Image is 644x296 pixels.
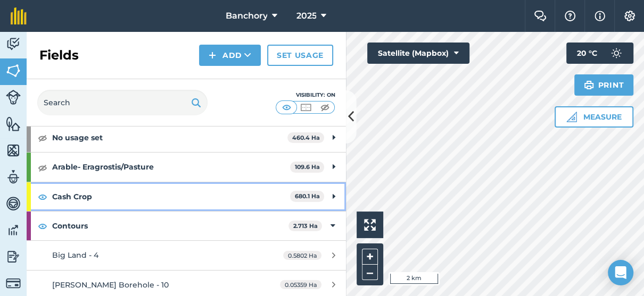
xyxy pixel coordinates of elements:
span: 2025 [296,10,316,22]
img: svg+xml;base64,PHN2ZyB4bWxucz0iaHR0cDovL3d3dy53My5vcmcvMjAwMC9zdmciIHdpZHRoPSIxOCIgaGVpZ2h0PSIyNC... [38,190,47,203]
img: svg+xml;base64,PHN2ZyB4bWxucz0iaHR0cDovL3d3dy53My5vcmcvMjAwMC9zdmciIHdpZHRoPSIxOSIgaGVpZ2h0PSIyNC... [191,96,201,109]
strong: Arable- Eragrostis/Pasture [52,153,290,181]
img: svg+xml;base64,PD94bWwgdmVyc2lvbj0iMS4wIiBlbmNvZGluZz0idXRmLTgiPz4KPCEtLSBHZW5lcmF0b3I6IEFkb2JlIE... [6,169,21,185]
input: Search [37,90,208,115]
strong: 109.6 Ha [295,163,320,171]
button: 20 °C [566,43,633,64]
img: svg+xml;base64,PD94bWwgdmVyc2lvbj0iMS4wIiBlbmNvZGluZz0idXRmLTgiPz4KPCEtLSBHZW5lcmF0b3I6IEFkb2JlIE... [6,196,21,212]
img: svg+xml;base64,PD94bWwgdmVyc2lvbj0iMS4wIiBlbmNvZGluZz0idXRmLTgiPz4KPCEtLSBHZW5lcmF0b3I6IEFkb2JlIE... [6,276,21,291]
span: 0.5802 Ha [283,251,321,260]
img: svg+xml;base64,PD94bWwgdmVyc2lvbj0iMS4wIiBlbmNvZGluZz0idXRmLTgiPz4KPCEtLSBHZW5lcmF0b3I6IEFkb2JlIE... [606,43,627,64]
strong: Cash Crop [52,182,290,211]
img: svg+xml;base64,PHN2ZyB4bWxucz0iaHR0cDovL3d3dy53My5vcmcvMjAwMC9zdmciIHdpZHRoPSI1MCIgaGVpZ2h0PSI0MC... [280,102,293,113]
button: – [362,265,378,280]
strong: 680.1 Ha [295,192,320,200]
img: svg+xml;base64,PHN2ZyB4bWxucz0iaHR0cDovL3d3dy53My5vcmcvMjAwMC9zdmciIHdpZHRoPSI1NiIgaGVpZ2h0PSI2MC... [6,116,21,132]
img: svg+xml;base64,PHN2ZyB4bWxucz0iaHR0cDovL3d3dy53My5vcmcvMjAwMC9zdmciIHdpZHRoPSI1NiIgaGVpZ2h0PSI2MC... [6,63,21,79]
div: Contours2.713 Ha [27,212,346,240]
div: No usage set460.4 Ha [27,123,346,152]
strong: 460.4 Ha [292,134,320,141]
img: svg+xml;base64,PHN2ZyB4bWxucz0iaHR0cDovL3d3dy53My5vcmcvMjAwMC9zdmciIHdpZHRoPSIxOCIgaGVpZ2h0PSIyNC... [38,131,47,144]
img: svg+xml;base64,PHN2ZyB4bWxucz0iaHR0cDovL3d3dy53My5vcmcvMjAwMC9zdmciIHdpZHRoPSIxNCIgaGVpZ2h0PSIyNC... [209,49,216,62]
button: Add [199,45,261,66]
img: svg+xml;base64,PHN2ZyB4bWxucz0iaHR0cDovL3d3dy53My5vcmcvMjAwMC9zdmciIHdpZHRoPSIxOCIgaGVpZ2h0PSIyNC... [38,161,47,174]
img: svg+xml;base64,PHN2ZyB4bWxucz0iaHR0cDovL3d3dy53My5vcmcvMjAwMC9zdmciIHdpZHRoPSIxOSIgaGVpZ2h0PSIyNC... [584,79,594,91]
a: Set usage [267,45,333,66]
div: Open Intercom Messenger [608,260,633,285]
strong: 2.713 Ha [293,222,318,230]
img: Four arrows, one pointing top left, one top right, one bottom right and the last bottom left [364,219,376,231]
div: Arable- Eragrostis/Pasture109.6 Ha [27,153,346,181]
a: Big Land - 40.5802 Ha [27,241,346,269]
img: A cog icon [623,11,636,21]
img: Ruler icon [566,112,577,122]
img: svg+xml;base64,PHN2ZyB4bWxucz0iaHR0cDovL3d3dy53My5vcmcvMjAwMC9zdmciIHdpZHRoPSIxOCIgaGVpZ2h0PSIyNC... [38,219,47,232]
img: svg+xml;base64,PD94bWwgdmVyc2lvbj0iMS4wIiBlbmNvZGluZz0idXRmLTgiPz4KPCEtLSBHZW5lcmF0b3I6IEFkb2JlIE... [6,90,21,105]
span: Big Land - 4 [52,250,98,260]
img: svg+xml;base64,PHN2ZyB4bWxucz0iaHR0cDovL3d3dy53My5vcmcvMjAwMC9zdmciIHdpZHRoPSI1NiIgaGVpZ2h0PSI2MC... [6,142,21,158]
button: + [362,249,378,265]
img: svg+xml;base64,PHN2ZyB4bWxucz0iaHR0cDovL3d3dy53My5vcmcvMjAwMC9zdmciIHdpZHRoPSI1MCIgaGVpZ2h0PSI0MC... [318,102,332,113]
span: Banchory [225,10,267,22]
button: Print [574,74,634,96]
strong: No usage set [52,123,287,152]
div: Cash Crop680.1 Ha [27,182,346,211]
span: [PERSON_NAME] Borehole - 10 [52,280,169,290]
img: svg+xml;base64,PD94bWwgdmVyc2lvbj0iMS4wIiBlbmNvZGluZz0idXRmLTgiPz4KPCEtLSBHZW5lcmF0b3I6IEFkb2JlIE... [6,36,21,52]
img: svg+xml;base64,PD94bWwgdmVyc2lvbj0iMS4wIiBlbmNvZGluZz0idXRmLTgiPz4KPCEtLSBHZW5lcmF0b3I6IEFkb2JlIE... [6,249,21,265]
img: A question mark icon [564,11,576,21]
img: Two speech bubbles overlapping with the left bubble in the forefront [534,11,547,21]
img: fieldmargin Logo [11,7,27,24]
h2: Fields [39,47,79,64]
img: svg+xml;base64,PHN2ZyB4bWxucz0iaHR0cDovL3d3dy53My5vcmcvMjAwMC9zdmciIHdpZHRoPSIxNyIgaGVpZ2h0PSIxNy... [595,10,605,22]
strong: Contours [52,212,288,240]
span: 0.05359 Ha [280,280,321,289]
button: Measure [555,106,633,128]
img: svg+xml;base64,PD94bWwgdmVyc2lvbj0iMS4wIiBlbmNvZGluZz0idXRmLTgiPz4KPCEtLSBHZW5lcmF0b3I6IEFkb2JlIE... [6,222,21,238]
span: 20 ° C [577,43,597,64]
div: Visibility: On [276,91,335,99]
img: svg+xml;base64,PHN2ZyB4bWxucz0iaHR0cDovL3d3dy53My5vcmcvMjAwMC9zdmciIHdpZHRoPSI1MCIgaGVpZ2h0PSI0MC... [299,102,312,113]
button: Satellite (Mapbox) [367,43,469,64]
